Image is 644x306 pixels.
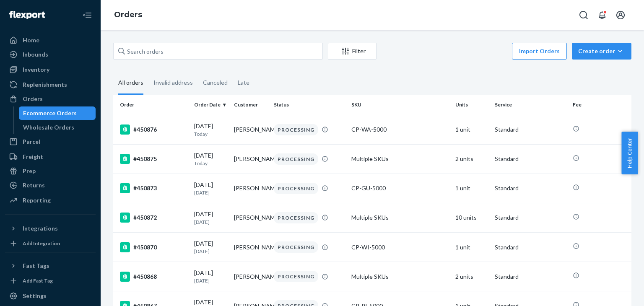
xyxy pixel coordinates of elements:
[113,95,191,115] th: Order
[23,167,36,175] div: Prep
[5,164,96,178] a: Prep
[5,179,96,192] a: Returns
[23,153,43,161] div: Freight
[274,212,318,223] div: PROCESSING
[120,183,187,193] div: #450873
[452,233,492,262] td: 1 unit
[274,183,318,194] div: PROCESSING
[114,10,142,19] a: Orders
[19,106,96,120] a: Ecommerce Orders
[452,95,492,115] th: Units
[274,241,318,253] div: PROCESSING
[23,80,67,89] div: Replenishments
[23,196,51,205] div: Reporting
[5,194,96,207] a: Reporting
[512,43,567,60] button: Import Orders
[23,109,77,117] div: Ecommerce Orders
[452,115,492,144] td: 1 unit
[238,72,249,93] div: Late
[5,63,96,76] a: Inventory
[612,7,629,23] button: Open account menu
[79,7,96,23] button: Close Navigation
[495,125,566,134] p: Standard
[274,271,318,282] div: PROCESSING
[153,72,193,93] div: Invalid address
[270,95,348,115] th: Status
[348,95,452,115] th: SKU
[231,233,270,262] td: [PERSON_NAME]
[5,259,96,272] button: Fast Tags
[23,181,45,189] div: Returns
[120,213,187,223] div: #450872
[194,122,227,137] div: [DATE]
[194,239,227,255] div: [DATE]
[194,210,227,226] div: [DATE]
[23,50,48,59] div: Inbounds
[231,262,270,291] td: [PERSON_NAME]
[351,243,448,252] div: CP-WI-5000
[231,203,270,232] td: [PERSON_NAME]
[120,272,187,282] div: #450868
[120,154,187,164] div: #450875
[5,78,96,91] a: Replenishments
[5,150,96,163] a: Freight
[491,95,569,115] th: Service
[231,115,270,144] td: [PERSON_NAME]
[23,292,47,300] div: Settings
[23,277,53,284] div: Add Fast Tag
[452,262,492,291] td: 2 units
[348,203,452,232] td: Multiple SKUs
[194,277,227,284] p: [DATE]
[194,130,227,137] p: Today
[569,95,631,115] th: Fee
[495,184,566,192] p: Standard
[594,7,610,23] button: Open notifications
[5,34,96,47] a: Home
[495,213,566,222] p: Standard
[495,155,566,163] p: Standard
[234,101,267,108] div: Customer
[575,7,592,23] button: Open Search Box
[351,184,448,192] div: CP-GU-5000
[495,272,566,281] p: Standard
[5,276,96,286] a: Add Fast Tag
[23,123,74,132] div: Wholesale Orders
[194,189,227,196] p: [DATE]
[194,248,227,255] p: [DATE]
[120,242,187,252] div: #450870
[118,72,143,95] div: All orders
[5,289,96,303] a: Settings
[23,65,49,74] div: Inventory
[231,144,270,174] td: [PERSON_NAME]
[194,218,227,226] p: [DATE]
[231,174,270,203] td: [PERSON_NAME]
[23,137,40,146] div: Parcel
[348,262,452,291] td: Multiple SKUs
[203,72,228,93] div: Canceled
[194,151,227,167] div: [DATE]
[23,262,49,270] div: Fast Tags
[452,203,492,232] td: 10 units
[351,125,448,134] div: CP-WA-5000
[621,132,638,174] button: Help Center
[194,181,227,196] div: [DATE]
[572,43,631,60] button: Create order
[328,43,377,60] button: Filter
[120,124,187,135] div: #450876
[194,160,227,167] p: Today
[452,144,492,174] td: 2 units
[328,47,376,55] div: Filter
[5,135,96,148] a: Parcel
[9,11,45,19] img: Flexport logo
[5,48,96,61] a: Inbounds
[578,47,625,55] div: Create order
[5,239,96,249] a: Add Integration
[5,222,96,235] button: Integrations
[348,144,452,174] td: Multiple SKUs
[19,121,96,134] a: Wholesale Orders
[274,153,318,165] div: PROCESSING
[191,95,231,115] th: Order Date
[5,92,96,106] a: Orders
[194,269,227,284] div: [DATE]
